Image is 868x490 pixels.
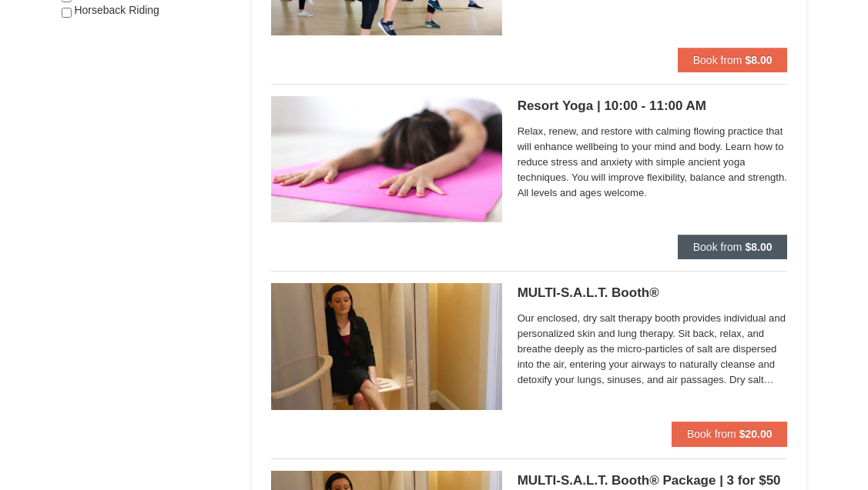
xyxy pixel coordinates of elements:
h5: MULTI-S.A.L.T. Booth® Package | 3 for $50 [518,473,788,488]
img: 6619873-740-369cfc48.jpeg [271,96,502,222]
span: Book from [693,54,742,66]
strong: $8.00 [745,54,772,66]
strong: $20.00 [739,428,772,440]
span: Relax, renew, and restore with calming flowing practice that will enhance wellbeing to your mind ... [518,124,788,201]
span: Our enclosed, dry salt therapy booth provides individual and personalized skin and lung therapy. ... [518,311,788,388]
img: 6619873-480-72cc3260.jpg [271,283,502,409]
span: Book from [687,428,736,440]
button: Book from $20.00 [672,422,788,446]
span: Horseback Riding [74,4,159,16]
h5: Resort Yoga | 10:00 - 11:00 AM [518,98,788,114]
button: Book from $8.00 [678,235,788,259]
strong: $8.00 [745,241,772,253]
span: Book from [693,241,742,253]
h5: MULTI-S.A.L.T. Booth® [518,285,788,301]
button: Book from $8.00 [678,48,788,72]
